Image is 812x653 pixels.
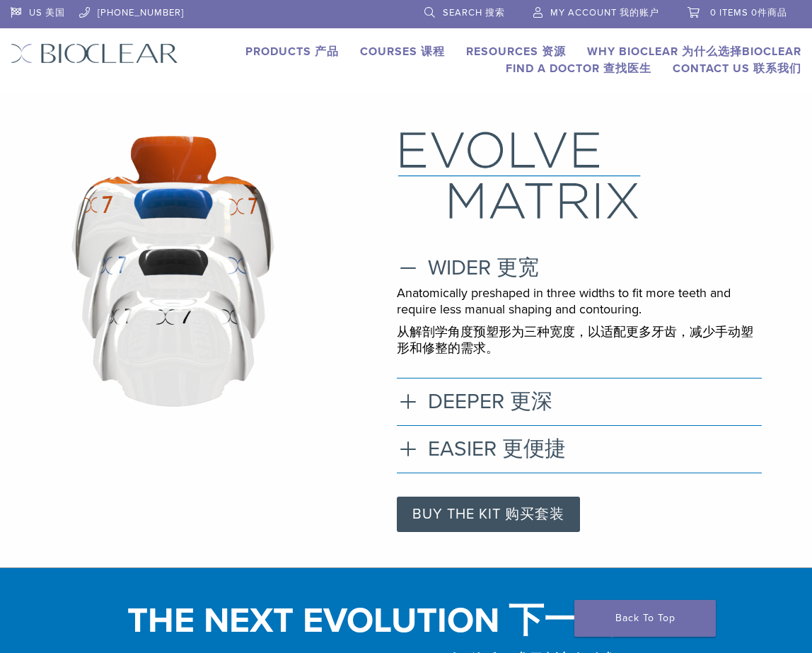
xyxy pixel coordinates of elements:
img: Bioclear [11,43,178,64]
span: 美国 [45,7,65,18]
span: 更便捷 [502,436,566,462]
h3: EASIER [397,437,762,462]
a: BUY THE KIT 购买套装 [397,497,580,532]
span: 0件商品 [751,7,787,18]
a: Contact Us 联系我们 [673,62,801,76]
span: 资源 [542,45,566,59]
a: Why Bioclear 为什么选择Bioclear [587,45,801,59]
a: Resources 资源 [466,45,566,59]
span: 课程 [421,45,445,59]
span: 我的账户 [620,7,659,18]
span: 更宽 [497,255,539,281]
span: 联系我们 [753,62,801,76]
span: 下一次进化 [509,599,685,642]
span: 搜索 [485,7,505,18]
a: Find A Doctor 查找医生 [506,62,651,76]
span: 查找医生 [603,62,651,76]
span: 0 items [710,7,787,18]
a: Courses 课程 [360,45,445,59]
span: 从解剖学角度预塑形为三种宽度，以适配更多牙齿，减少手动塑形和修整的需求。 [397,324,753,356]
h3: DEEPER [397,389,762,415]
span: 购买套装 [505,506,564,523]
span: Search [443,7,505,18]
a: Products 产品 [245,45,339,59]
p: Anatomically preshaped in three widths to fit more teeth and require less manual shaping and cont... [397,285,762,357]
span: 为什么选择Bioclear [682,45,801,59]
span: 产品 [315,45,339,59]
span: 更深 [510,388,552,415]
span: My Account [550,7,659,18]
a: Back To Top [574,600,716,637]
h3: WIDER [397,255,762,281]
